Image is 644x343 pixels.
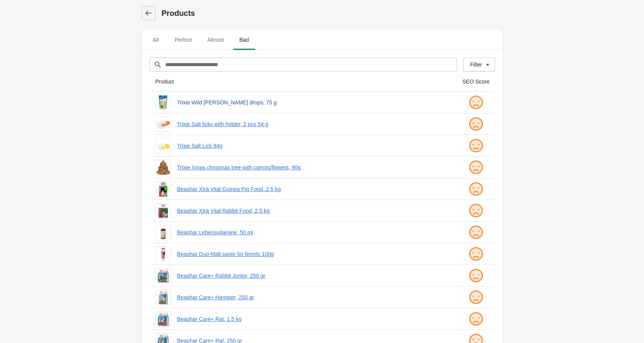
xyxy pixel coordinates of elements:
a: Beaphar Care+ Rat, 1.5 kg [177,315,450,323]
th: Product [149,72,456,92]
a: Beaphar Duo-Malt paste for ferrets 100g [177,250,450,258]
img: sad.png [468,268,483,283]
a: Trixie Salt Lick 84g [177,142,450,150]
a: Beaphar Lebensvitamine, 50 ml [177,229,450,236]
img: sad.png [468,116,483,132]
th: SEO Score [456,72,495,92]
a: Trixie Xmas christmas tree with carrots/flowers, 90g [177,164,450,171]
span: Perfect [169,33,198,47]
span: All [146,33,166,47]
button: Perfect [167,30,200,50]
button: Filter [463,58,495,72]
img: sad.png [468,203,483,218]
a: Beaphar Care+ Rabbit Junior, 250 gr [177,272,450,280]
button: Bad [232,30,257,50]
a: Beaphar Care+ Hamster, 250 gr [177,294,450,301]
img: sad.png [468,311,483,327]
img: sad.png [468,160,483,175]
div: Filter [470,61,482,68]
span: Almost [201,33,230,47]
img: sad.png [468,246,483,262]
h1: Products [162,8,503,19]
button: All [145,30,167,50]
a: Trixie Salt licks with holder, 2 pcs 54 g [177,120,450,128]
img: sad.png [468,181,483,197]
a: Beaphar Xtra Vital Guinea Pig Food, 2,5 kg [177,185,450,193]
a: Beaphar Xtra Vital Rabbit Food, 2,5 kg [177,207,450,215]
img: sad.png [468,95,483,110]
img: sad.png [468,138,483,154]
a: Trixie Wild [PERSON_NAME] drops, 75 g [177,99,450,106]
button: Almost [200,30,232,50]
img: sad.png [468,290,483,305]
img: sad.png [468,225,483,240]
span: Bad [233,33,255,47]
